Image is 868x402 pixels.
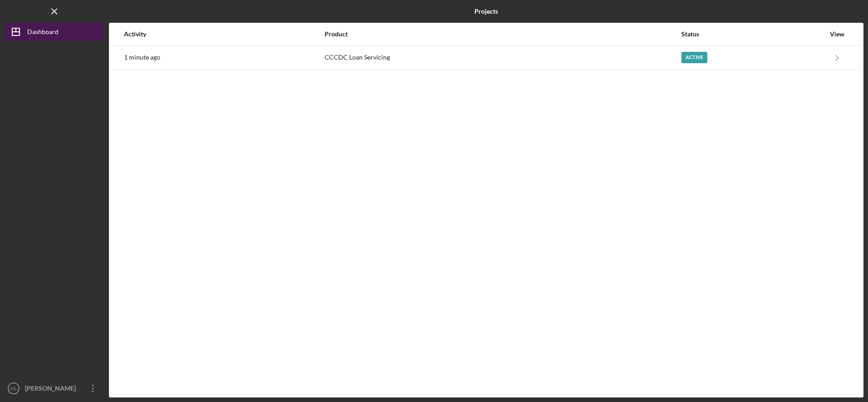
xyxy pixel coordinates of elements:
[681,52,707,63] div: Active
[325,30,681,38] div: Product
[10,386,16,391] text: FG
[5,23,104,41] button: Dashboard
[124,30,324,38] div: Activity
[826,30,848,38] div: View
[23,379,82,400] div: [PERSON_NAME]
[124,54,160,61] time: 2025-09-15 16:55
[681,30,825,38] div: Status
[5,379,104,397] button: FG[PERSON_NAME]
[325,46,681,69] div: CCCDC Loan Servicing
[474,8,498,15] b: Projects
[27,23,59,43] div: Dashboard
